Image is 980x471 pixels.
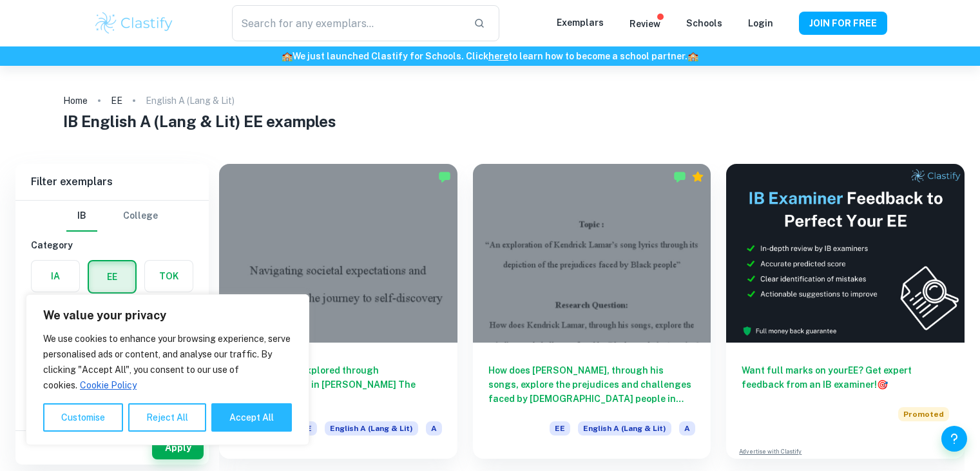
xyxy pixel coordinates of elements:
img: Clastify logo [93,10,175,36]
span: A [426,421,442,436]
span: Promoted [898,407,949,421]
button: IB [66,201,97,232]
span: 🏫 [687,51,698,61]
p: We value your privacy [43,308,292,323]
h6: How does [PERSON_NAME], through his songs, explore the prejudices and challenges faced by [DEMOGR... [488,363,696,406]
span: EE [550,421,570,436]
a: Home [63,92,88,110]
button: EE [89,261,135,292]
p: Exemplars [557,15,604,30]
span: 🏫 [282,51,293,61]
h6: Want full marks on your EE ? Get expert feedback from an IB examiner! [742,363,949,392]
div: Premium [691,170,704,183]
img: Marked [438,170,451,183]
button: College [123,201,158,232]
a: How does [PERSON_NAME], through his songs, explore the prejudices and challenges faced by [DEMOGR... [473,164,711,459]
h6: Filter exemplars [15,164,209,200]
a: How is identity explored through [PERSON_NAME] in [PERSON_NAME] The Leavers?EEEnglish A (Lang & L... [219,164,457,459]
div: Filter type choice [66,201,158,232]
a: Advertise with Clastify [739,447,802,456]
button: JOIN FOR FREE [799,12,887,35]
a: here [488,51,508,61]
span: English A (Lang & Lit) [578,421,671,436]
button: Apply [152,436,204,459]
h6: Category [31,238,193,252]
a: EE [111,92,122,110]
h6: How is identity explored through [PERSON_NAME] in [PERSON_NAME] The Leavers? [235,363,442,406]
button: Reject All [128,403,206,432]
a: Want full marks on yourEE? Get expert feedback from an IB examiner!PromotedAdvertise with Clastify [726,164,965,459]
a: Cookie Policy [79,379,137,391]
input: Search for any exemplars... [232,5,463,41]
span: A [679,421,695,436]
span: 🎯 [877,379,888,390]
button: TOK [145,261,193,292]
p: Review [629,17,660,31]
button: Accept All [211,403,292,432]
img: Marked [673,170,686,183]
h1: IB English A (Lang & Lit) EE examples [63,110,918,133]
img: Thumbnail [726,164,965,343]
button: Help and Feedback [941,426,967,452]
p: We use cookies to enhance your browsing experience, serve personalised ads or content, and analys... [43,331,292,393]
a: Login [748,18,773,28]
span: English A (Lang & Lit) [325,421,418,436]
button: Customise [43,403,123,432]
h6: We just launched Clastify for Schools. Click to learn how to become a school partner. [3,49,977,63]
p: English A (Lang & Lit) [146,94,235,108]
div: We value your privacy [26,294,309,445]
a: Schools [686,18,722,28]
button: IA [32,261,79,292]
